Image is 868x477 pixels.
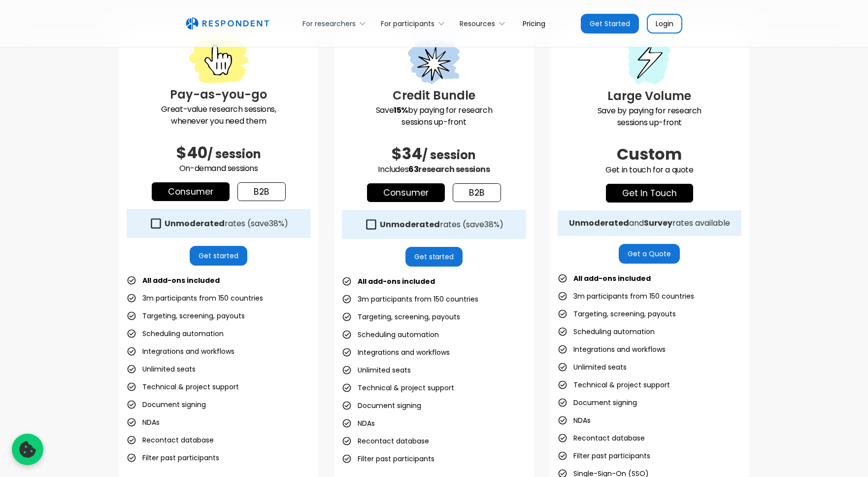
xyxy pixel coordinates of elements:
span: 38% [484,219,500,230]
span: 38% [269,218,284,229]
a: Get started [190,246,247,266]
strong: All add-ons included [573,273,651,283]
li: Recontact database [558,431,645,445]
a: Consumer [367,183,445,202]
a: Get Started [581,14,639,34]
div: rates (save ) [380,220,503,230]
img: Untitled UI logotext [186,17,269,30]
li: Targeting, screening, payouts [342,310,460,324]
li: NDAs [127,415,160,429]
span: $40 [176,141,207,164]
div: For participants [375,12,454,35]
div: Resources [454,12,515,35]
li: Document signing [558,396,637,409]
span: Custom [617,143,682,165]
span: / session [422,147,476,163]
li: Unlimited seats [558,360,627,374]
li: Technical & project support [342,381,454,395]
div: For researchers [297,12,375,35]
span: / session [207,146,261,162]
li: Recontact database [127,433,214,447]
li: Filter past participants [127,451,219,465]
li: Integrations and workflows [127,344,234,358]
li: 3m participants from 150 countries [127,291,263,305]
span: $34 [392,142,422,165]
a: b2b [453,183,501,202]
li: Integrations and workflows [342,345,450,359]
li: NDAs [558,413,591,427]
h3: Large Volume [558,87,741,105]
a: home [186,17,269,30]
span: 63 [408,164,418,175]
strong: Survey [644,217,672,229]
p: Includes [342,164,526,175]
div: and rates available [569,218,730,228]
h3: Pay-as-you-go [127,86,310,103]
strong: All add-ons included [142,275,220,285]
strong: Unmoderated [380,219,440,230]
li: Scheduling automation [127,327,224,341]
li: Document signing [342,399,421,412]
p: On-demand sessions [127,163,310,174]
p: Get in touch for a quote [558,164,741,176]
a: Login [647,14,682,34]
li: Scheduling automation [558,325,655,339]
a: Get a Quote [619,244,680,264]
span: research sessions [418,164,490,175]
li: Recontact database [342,434,429,448]
div: rates (save ) [165,219,288,229]
p: Save by paying for research sessions up-front [558,105,741,129]
li: Targeting, screening, payouts [127,309,245,323]
a: get in touch [606,184,693,203]
li: Integrations and workflows [558,342,666,356]
li: Document signing [127,398,206,411]
li: 3m participants from 150 countries [558,289,694,303]
a: b2b [237,182,286,201]
li: 3m participants from 150 countries [342,292,478,306]
li: Unlimited seats [127,362,196,376]
li: Filter past participants [558,449,650,463]
div: Resources [460,19,495,29]
p: Great-value research sessions, whenever you need them [127,103,310,127]
a: Pricing [515,12,553,35]
li: NDAs [342,416,375,430]
li: Unlimited seats [342,363,411,377]
h3: Credit Bundle [342,87,526,104]
li: Technical & project support [127,380,239,394]
div: For participants [381,19,434,29]
strong: 15% [394,104,408,116]
strong: Unmoderated [165,218,225,229]
strong: Unmoderated [569,217,629,229]
a: Get started [405,247,463,267]
div: For researchers [302,19,356,29]
strong: All add-ons included [358,276,435,286]
a: Consumer [152,182,230,201]
li: Targeting, screening, payouts [558,307,676,321]
li: Scheduling automation [342,328,439,341]
li: Technical & project support [558,378,670,392]
li: Filter past participants [342,452,434,466]
p: Save by paying for research sessions up-front [342,104,526,128]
